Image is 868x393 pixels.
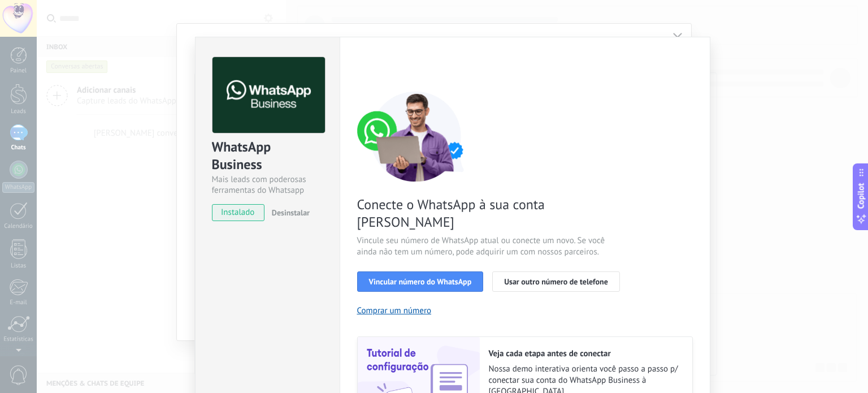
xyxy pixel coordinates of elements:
h2: Veja cada etapa antes de conectar [489,348,681,359]
span: Vincular número do WhatsApp [369,278,472,286]
img: logo_main.png [212,57,325,133]
span: Conecte o WhatsApp à sua conta [PERSON_NAME] [357,196,626,231]
span: instalado [212,204,264,221]
div: WhatsApp Business [212,138,323,174]
button: Desinstalar [267,204,310,221]
span: Usar outro número de telefone [504,278,608,286]
span: Desinstalar [272,208,310,218]
div: Mais leads com poderosas ferramentas do Whatsapp [212,174,323,196]
span: Vincule seu número de WhatsApp atual ou conecte um novo. Se você ainda não tem um número, pode ad... [357,235,626,258]
span: Copilot [856,183,867,209]
button: Vincular número do WhatsApp [357,271,484,292]
img: connect number [357,91,476,182]
button: Comprar um número [357,305,432,316]
button: Usar outro número de telefone [492,271,620,292]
